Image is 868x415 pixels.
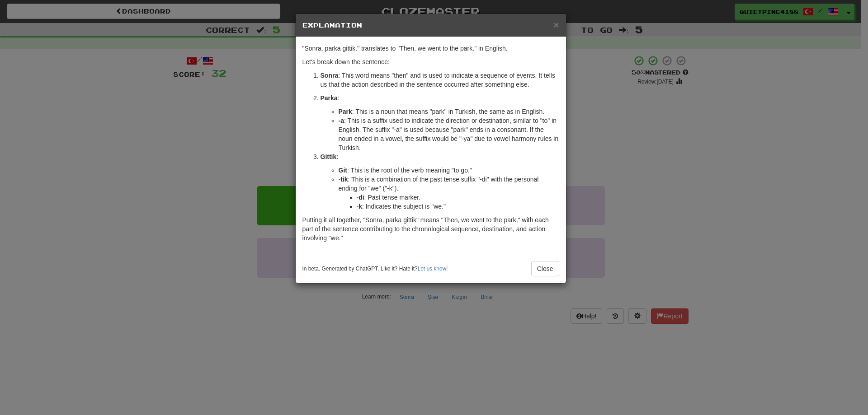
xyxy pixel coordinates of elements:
strong: -tik [339,176,348,183]
strong: Sonra [321,72,339,79]
li: : This is a noun that means "park" in Turkish, the same as in English. [339,107,559,116]
h5: Explanation [302,21,559,30]
button: Close [553,20,559,29]
small: In beta. Generated by ChatGPT. Like it? Hate it? ! [302,265,448,273]
span: × [553,19,559,30]
p: Let's break down the sentence: [302,57,559,66]
strong: Gittik [321,153,337,160]
strong: -di [357,194,364,201]
strong: Parka [321,94,338,102]
p: "Sonra, parka gittik." translates to "Then, we went to the park." in English. [302,44,559,53]
p: : This word means "then" and is used to indicate a sequence of events. It tells us that the actio... [321,71,559,89]
li: : This is a combination of the past tense suffix "-di" with the personal ending for "we" ("-k"). [339,175,559,211]
li: : Indicates the subject is "we." [357,202,559,211]
button: Close [531,261,559,276]
p: : [321,93,559,103]
strong: -k [357,203,362,210]
li: : Past tense marker. [357,193,559,202]
strong: Git [339,167,347,174]
li: : This is a suffix used to indicate the direction or destination, similar to "to" in English. The... [339,116,559,152]
strong: -a [339,117,344,124]
a: Let us know [418,266,446,272]
p: Putting it all together, "Sonra, parka gittik" means "Then, we went to the park," with each part ... [302,215,559,242]
strong: Park [339,108,352,115]
p: : [321,152,559,161]
li: : This is the root of the verb meaning "to go." [339,166,559,175]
